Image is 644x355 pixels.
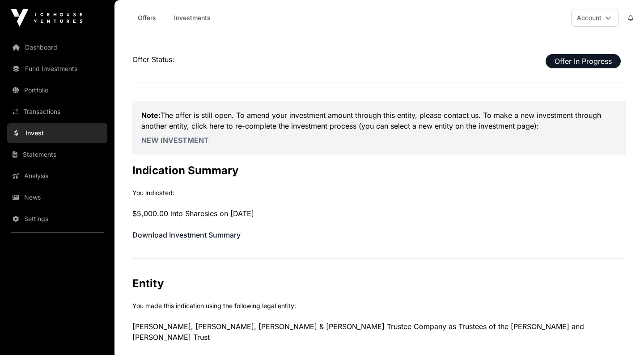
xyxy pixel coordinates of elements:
[132,301,626,310] p: You made this indication using the following legal entity:
[7,102,107,121] a: Transactions
[7,59,107,79] a: Fund Investments
[7,188,107,207] a: News
[571,9,619,27] button: Account
[132,230,241,239] a: Download Investment Summary
[599,312,644,355] iframe: Chat Widget
[132,321,626,342] p: [PERSON_NAME], [PERSON_NAME], [PERSON_NAME] & [PERSON_NAME] Trustee Company as Trustees of the [P...
[132,276,626,291] h2: Entity
[129,9,165,26] a: Offers
[7,80,107,100] a: Portfolio
[132,188,626,197] p: You indicated:
[132,54,626,65] p: Offer Status:
[141,110,617,131] p: The offer is still open. To amend your investment amount through this entity, please contact us. ...
[7,145,107,164] a: Statements
[7,38,107,57] a: Dashboard
[7,209,107,229] a: Settings
[132,208,626,219] p: $5,000.00 into Sharesies on [DATE]
[11,9,82,27] img: Icehouse Ventures Logo
[7,166,107,186] a: Analysis
[546,54,621,68] span: Offer In Progress
[168,9,216,26] a: Investments
[141,111,161,120] strong: Note:
[7,123,107,143] a: Invest
[141,136,209,145] a: New Investment
[132,163,626,178] h2: Indication Summary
